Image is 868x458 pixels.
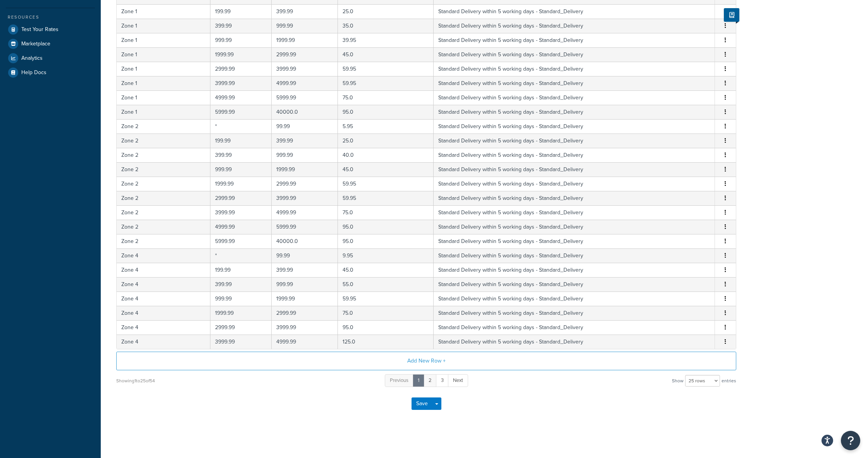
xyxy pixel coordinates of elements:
td: Zone 4 [117,335,210,349]
td: 399.99 [272,134,338,148]
td: Standard Delivery within 5 working days - Standard_Delivery [434,76,715,90]
span: Help Docs [21,69,46,76]
td: Standard Delivery within 5 working days - Standard_Delivery [434,291,715,306]
li: Help Docs [6,66,95,80]
td: 125.0 [338,335,434,349]
td: Zone 2 [117,220,210,234]
td: Zone 4 [117,263,210,277]
td: Zone 2 [117,148,210,162]
td: Standard Delivery within 5 working days - Standard_Delivery [434,335,715,349]
td: 399.99 [210,19,272,33]
td: Standard Delivery within 5 working days - Standard_Delivery [434,148,715,162]
td: 3999.99 [210,335,272,349]
td: Zone 4 [117,306,210,320]
a: Marketplace [6,37,95,51]
td: 3999.99 [272,62,338,76]
td: Zone 4 [117,277,210,291]
td: 2999.99 [272,306,338,320]
td: 999.99 [210,162,272,177]
td: 5999.99 [210,105,272,119]
td: 3999.99 [272,191,338,205]
td: Standard Delivery within 5 working days - Standard_Delivery [434,62,715,76]
button: Save [412,397,432,410]
td: 55.0 [338,277,434,291]
td: Standard Delivery within 5 working days - Standard_Delivery [434,134,715,148]
td: 95.0 [338,234,434,248]
td: 35.0 [338,19,434,33]
td: 1999.99 [210,306,272,320]
td: Zone 1 [117,47,210,62]
button: Open Resource Center [841,431,860,450]
td: 59.95 [338,291,434,306]
td: 1999.99 [210,47,272,62]
td: 999.99 [210,291,272,306]
td: 59.95 [338,177,434,191]
td: 2999.99 [210,320,272,335]
td: 9.95 [338,248,434,263]
td: Zone 2 [117,191,210,205]
td: Zone 1 [117,19,210,33]
a: Analytics [6,51,95,65]
span: Show [672,375,684,386]
td: 999.99 [272,277,338,291]
td: 40.0 [338,148,434,162]
td: Zone 1 [117,62,210,76]
td: Standard Delivery within 5 working days - Standard_Delivery [434,177,715,191]
td: 3999.99 [272,320,338,335]
td: 999.99 [272,19,338,33]
td: Zone 1 [117,76,210,90]
a: Next [448,374,468,387]
td: Standard Delivery within 5 working days - Standard_Delivery [434,105,715,119]
button: Add New Row + [116,352,736,370]
td: Standard Delivery within 5 working days - Standard_Delivery [434,320,715,335]
td: 2999.99 [210,191,272,205]
td: 4999.99 [272,205,338,220]
button: Show Help Docs [724,8,739,22]
td: 45.0 [338,47,434,62]
td: Zone 2 [117,177,210,191]
td: 2999.99 [272,47,338,62]
td: Zone 1 [117,105,210,119]
td: 399.99 [272,4,338,19]
span: Test Your Rates [21,26,59,33]
td: 1999.99 [210,177,272,191]
td: 40000.0 [272,234,338,248]
td: 199.99 [210,4,272,19]
td: 95.0 [338,105,434,119]
div: Showing 1 to 25 of 54 [116,375,155,386]
td: Zone 2 [117,134,210,148]
td: Standard Delivery within 5 working days - Standard_Delivery [434,90,715,105]
td: Zone 2 [117,162,210,177]
span: entries [722,375,736,386]
a: Previous [385,374,413,387]
td: 39.95 [338,33,434,47]
td: Standard Delivery within 5 working days - Standard_Delivery [434,119,715,134]
td: Zone 1 [117,4,210,19]
td: 4999.99 [210,90,272,105]
td: Standard Delivery within 5 working days - Standard_Delivery [434,4,715,19]
td: 5999.99 [210,234,272,248]
td: 1999.99 [272,162,338,177]
td: 5999.99 [272,90,338,105]
td: Zone 2 [117,234,210,248]
td: 5.95 [338,119,434,134]
td: 399.99 [272,263,338,277]
td: 59.95 [338,76,434,90]
a: 3 [436,374,449,387]
td: Standard Delivery within 5 working days - Standard_Delivery [434,47,715,62]
td: 25.0 [338,134,434,148]
a: 2 [424,374,437,387]
span: Analytics [21,55,43,62]
td: Standard Delivery within 5 working days - Standard_Delivery [434,277,715,291]
td: Standard Delivery within 5 working days - Standard_Delivery [434,191,715,205]
td: 3999.99 [210,205,272,220]
td: 199.99 [210,134,272,148]
td: 95.0 [338,320,434,335]
td: 59.95 [338,62,434,76]
div: Resources [6,14,95,21]
td: Standard Delivery within 5 working days - Standard_Delivery [434,234,715,248]
td: Standard Delivery within 5 working days - Standard_Delivery [434,33,715,47]
td: Zone 1 [117,90,210,105]
td: 25.0 [338,4,434,19]
td: 99.99 [272,119,338,134]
